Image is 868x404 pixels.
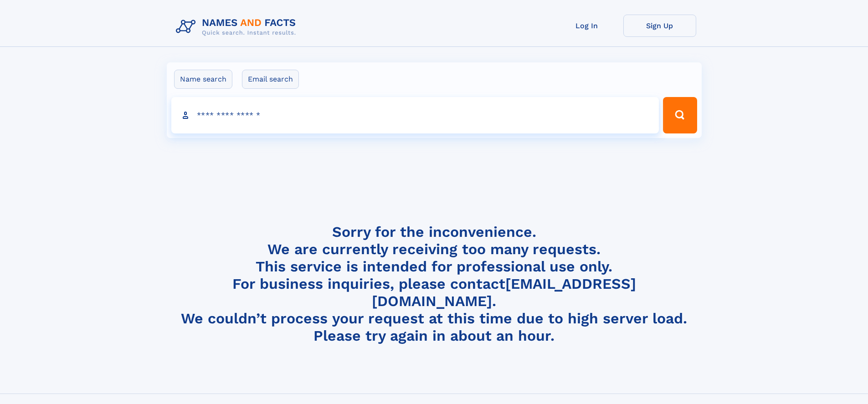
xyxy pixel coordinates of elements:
[550,15,623,37] a: Log In
[242,70,299,89] label: Email search
[174,70,232,89] label: Name search
[171,97,659,133] input: search input
[372,275,636,310] a: [EMAIL_ADDRESS][DOMAIN_NAME]
[663,97,697,133] button: Search Button
[172,223,696,345] h4: Sorry for the inconvenience. We are currently receiving too many requests. This service is intend...
[623,15,696,37] a: Sign Up
[172,15,303,39] img: Logo Names and Facts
